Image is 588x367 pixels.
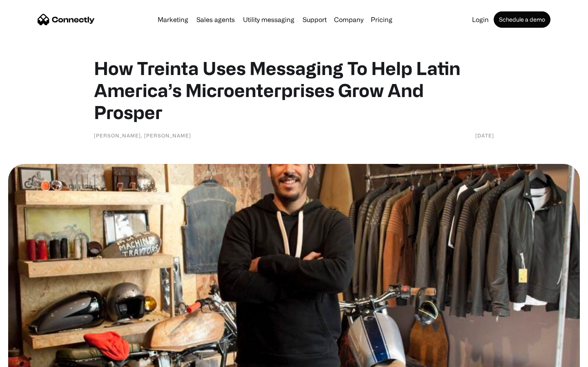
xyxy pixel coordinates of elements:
div: [DATE] [475,131,494,139]
div: Company [334,14,363,25]
div: [PERSON_NAME], [PERSON_NAME] [94,131,191,139]
a: Marketing [154,16,192,23]
ul: Language list [16,353,49,364]
aside: Language selected: English [8,353,49,364]
a: Login [469,16,492,23]
a: Schedule a demo [494,11,550,28]
a: Sales agents [193,16,238,23]
h1: How Treinta Uses Messaging To Help Latin America’s Microenterprises Grow And Prosper [94,57,494,123]
a: Support [299,16,330,23]
a: Pricing [367,16,396,23]
a: Utility messaging [240,16,298,23]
